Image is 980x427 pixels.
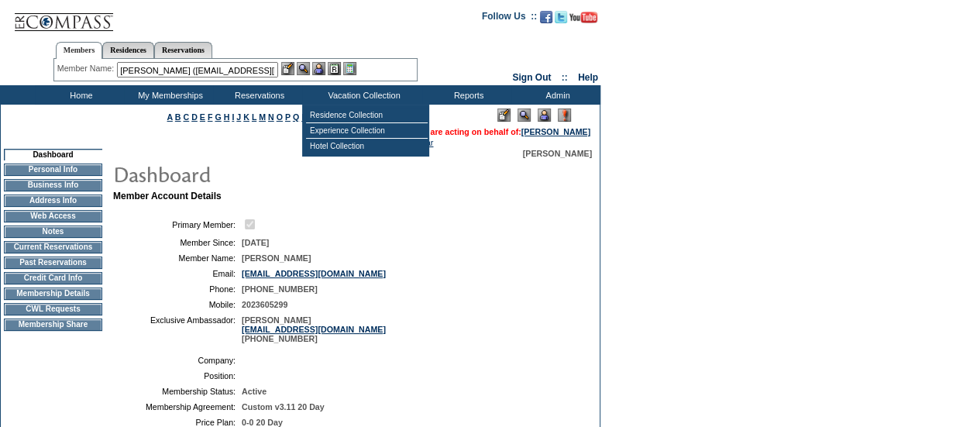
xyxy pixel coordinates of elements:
[259,112,266,122] a: M
[277,112,283,122] a: O
[328,62,341,75] img: Reservations
[285,112,291,122] a: P
[297,62,310,75] img: View
[268,112,274,122] a: N
[242,253,311,263] span: [PERSON_NAME]
[242,300,287,309] span: 2023605299
[112,158,422,189] img: pgTtlDashboard.gif
[242,315,386,343] span: [PERSON_NAME] [PHONE_NUMBER]
[208,112,213,122] a: F
[555,11,567,23] img: Follow us on Twitter
[119,371,236,381] td: Position:
[232,112,234,122] a: I
[413,127,590,136] span: You are acting on behalf of:
[242,402,325,412] span: Custom v3.11 20 Day
[242,284,318,294] span: [PHONE_NUMBER]
[102,42,154,58] a: Residences
[119,356,236,365] td: Company:
[243,112,249,122] a: K
[119,387,236,396] td: Membership Status:
[113,191,222,201] b: Member Account Details
[57,62,117,75] div: Member Name:
[312,62,325,75] img: Impersonate
[183,112,189,122] a: C
[497,108,511,122] img: Edit Mode
[512,72,551,83] a: Sign Out
[119,300,236,309] td: Mobile:
[119,402,236,412] td: Membership Agreement:
[119,284,236,294] td: Phone:
[540,15,552,25] a: Become our fan on Facebook
[555,15,567,25] a: Follow us on Twitter
[154,42,212,58] a: Reservations
[302,85,422,105] td: Vacation Collection
[124,85,213,105] td: My Memberships
[578,72,598,83] a: Help
[175,112,181,122] a: B
[119,315,236,343] td: Exclusive Ambassador:
[35,85,124,105] td: Home
[306,123,428,139] td: Experience Collection
[242,325,386,334] a: [EMAIL_ADDRESS][DOMAIN_NAME]
[215,112,221,122] a: G
[482,9,537,28] td: Follow Us ::
[569,15,597,25] a: Subscribe to our YouTube Channel
[281,62,294,75] img: b_edit.gif
[4,226,102,238] td: Notes
[167,112,173,122] a: A
[4,288,102,300] td: Membership Details
[119,253,236,263] td: Member Name:
[242,387,266,396] span: Active
[4,303,102,315] td: CWL Requests
[521,127,590,136] a: [PERSON_NAME]
[4,149,102,160] td: Dashboard
[562,72,568,83] span: ::
[200,112,205,122] a: E
[4,210,102,222] td: Web Access
[242,269,386,278] a: [EMAIL_ADDRESS][DOMAIN_NAME]
[4,241,102,253] td: Current Reservations
[224,112,230,122] a: H
[4,272,102,284] td: Credit Card Info
[4,257,102,269] td: Past Reservations
[538,108,551,122] img: Impersonate
[422,85,511,105] td: Reports
[56,42,103,59] a: Members
[293,112,299,122] a: Q
[252,112,256,122] a: L
[511,85,600,105] td: Admin
[119,418,236,427] td: Price Plan:
[343,62,356,75] img: b_calculator.gif
[191,112,198,122] a: D
[119,217,236,232] td: Primary Member:
[569,12,597,23] img: Subscribe to our YouTube Channel
[119,269,236,278] td: Email:
[213,85,302,105] td: Reservations
[558,108,571,122] img: Log Concern/Member Elevation
[4,179,102,191] td: Business Info
[4,164,102,176] td: Personal Info
[523,149,592,158] span: [PERSON_NAME]
[518,108,531,122] img: View Mode
[242,418,283,427] span: 0-0 20 Day
[119,238,236,247] td: Member Since:
[540,11,552,23] img: Become our fan on Facebook
[4,319,102,331] td: Membership Share
[242,238,269,247] span: [DATE]
[306,139,428,153] td: Hotel Collection
[306,108,428,123] td: Residence Collection
[4,195,102,207] td: Address Info
[236,112,241,122] a: J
